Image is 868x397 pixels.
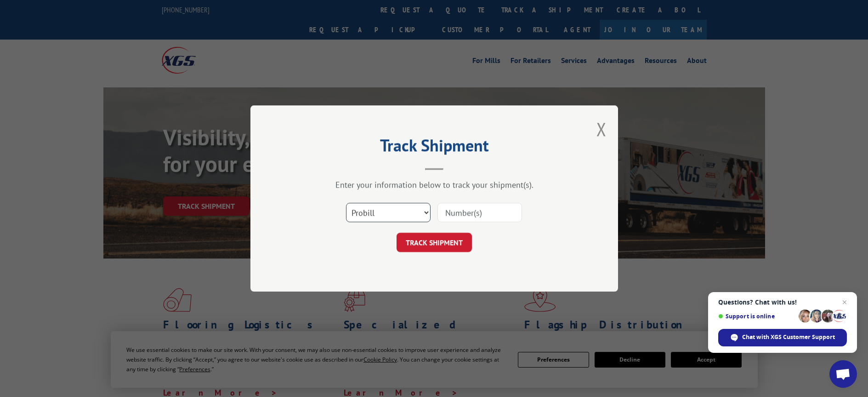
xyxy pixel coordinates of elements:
[437,203,522,222] input: Number(s)
[296,179,572,190] div: Enter your information below to track your shipment(s).
[829,360,857,388] div: Open chat
[718,329,847,346] div: Chat with XGS Customer Support
[839,297,850,308] span: Close chat
[718,313,795,320] span: Support is online
[596,117,607,141] button: Close modal
[742,333,835,341] span: Chat with XGS Customer Support
[397,233,472,252] button: TRACK SHIPMENT
[296,139,572,156] h2: Track Shipment
[718,299,847,306] span: Questions? Chat with us!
